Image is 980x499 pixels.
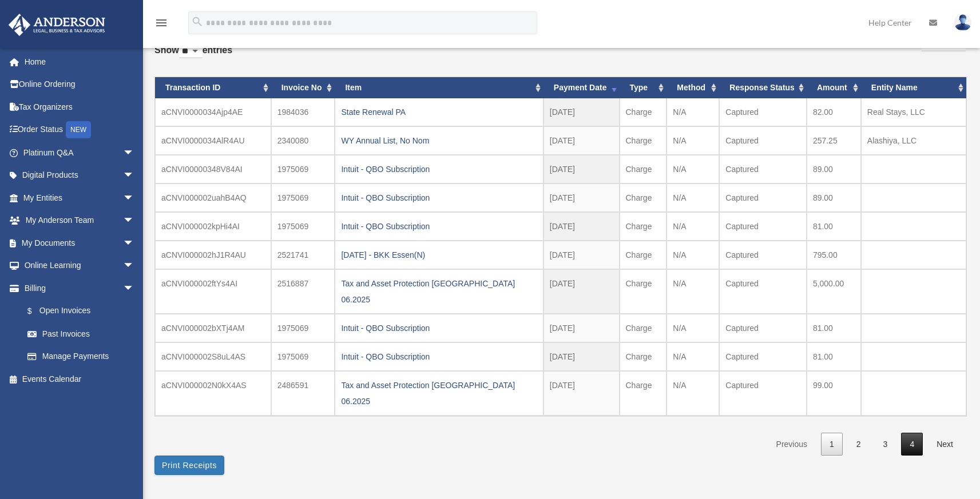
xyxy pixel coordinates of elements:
[34,304,39,318] span: $
[179,45,203,58] select: Showentries
[620,269,667,314] td: Charge
[155,241,271,269] td: aCNVI000002hJ1R4AU
[719,77,807,98] th: Response Status: activate to sort column ascending
[8,118,152,142] a: Order StatusNEW
[543,98,620,126] td: [DATE]
[928,433,962,456] a: Next
[807,77,861,98] th: Amount: activate to sort column ascending
[807,183,861,212] td: 89.00
[271,126,335,155] td: 2340080
[543,314,620,342] td: [DATE]
[155,342,271,371] td: aCNVI000002S8uL4AS
[620,371,667,416] td: Charge
[620,212,667,241] td: Charge
[154,16,168,30] i: menu
[8,277,152,300] a: Billingarrow_drop_down
[807,126,861,155] td: 257.25
[666,342,719,371] td: N/A
[271,269,335,314] td: 2516887
[341,320,537,336] div: Intuit - QBO Subscription
[8,164,152,187] a: Digital Productsarrow_drop_down
[543,183,620,212] td: [DATE]
[271,342,335,371] td: 1975069
[666,126,719,155] td: N/A
[154,456,224,475] button: Print Receipts
[123,164,146,187] span: arrow_drop_down
[666,212,719,241] td: N/A
[271,77,335,98] th: Invoice No: activate to sort column ascending
[620,77,667,98] th: Type: activate to sort column ascending
[861,126,966,155] td: Alashiya, LLC
[155,212,271,241] td: aCNVI000002kpHi4AI
[807,212,861,241] td: 81.00
[5,14,109,36] img: Anderson Advisors Platinum Portal
[341,218,537,234] div: Intuit - QBO Subscription
[123,186,146,210] span: arrow_drop_down
[341,190,537,206] div: Intuit - QBO Subscription
[719,155,807,183] td: Captured
[8,368,152,390] a: Events Calendar
[666,269,719,314] td: N/A
[543,241,620,269] td: [DATE]
[8,254,152,277] a: Online Learningarrow_drop_down
[807,98,861,126] td: 82.00
[719,126,807,155] td: Captured
[719,269,807,314] td: Captured
[543,342,620,371] td: [DATE]
[271,371,335,416] td: 2486591
[271,155,335,183] td: 1975069
[8,141,152,164] a: Platinum Q&Aarrow_drop_down
[719,241,807,269] td: Captured
[666,241,719,269] td: N/A
[666,314,719,342] td: N/A
[620,342,667,371] td: Charge
[271,98,335,126] td: 1984036
[8,73,152,96] a: Online Ordering
[620,126,667,155] td: Charge
[901,433,923,456] a: 4
[807,269,861,314] td: 5,000.00
[155,314,271,342] td: aCNVI000002bXTj4AM
[341,104,537,120] div: State Renewal PA
[16,300,152,323] a: $Open Invoices
[154,42,232,70] label: Show entries
[620,155,667,183] td: Charge
[821,433,843,456] a: 1
[861,77,966,98] th: Entity Name: activate to sort column ascending
[543,77,620,98] th: Payment Date: activate to sort column ascending
[807,314,861,342] td: 81.00
[341,377,537,409] div: Tax and Asset Protection [GEOGRAPHIC_DATA] 06.2025
[341,247,537,263] div: [DATE] - BKK Essen(N)
[16,345,152,368] a: Manage Payments
[666,98,719,126] td: N/A
[620,314,667,342] td: Charge
[155,155,271,183] td: aCNVI00000348V84AI
[155,77,271,98] th: Transaction ID: activate to sort column ascending
[543,371,620,416] td: [DATE]
[155,183,271,212] td: aCNVI000002uahB4AQ
[861,98,966,126] td: Real Stays, LLC
[8,209,152,232] a: My Anderson Teamarrow_drop_down
[719,98,807,126] td: Captured
[807,155,861,183] td: 89.00
[620,183,667,212] td: Charge
[123,231,146,255] span: arrow_drop_down
[8,186,152,209] a: My Entitiesarrow_drop_down
[155,98,271,126] td: aCNVI0000034Ajp4AE
[123,254,146,278] span: arrow_drop_down
[719,371,807,416] td: Captured
[8,231,152,254] a: My Documentsarrow_drop_down
[123,141,146,165] span: arrow_drop_down
[666,183,719,212] td: N/A
[271,212,335,241] td: 1975069
[543,212,620,241] td: [DATE]
[123,277,146,300] span: arrow_drop_down
[271,183,335,212] td: 1975069
[155,126,271,155] td: aCNVI0000034AlR4AU
[154,20,168,30] a: menu
[954,14,971,31] img: User Pic
[768,433,816,456] a: Previous
[719,314,807,342] td: Captured
[807,241,861,269] td: 795.00
[8,95,152,118] a: Tax Organizers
